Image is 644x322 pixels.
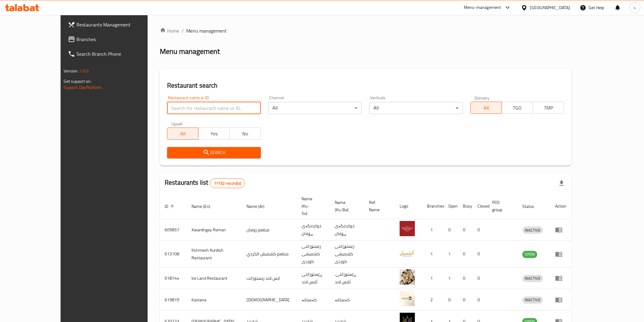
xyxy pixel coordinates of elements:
[502,102,533,114] button: TGO
[186,27,227,34] span: Menu management
[535,103,562,112] span: TMP
[76,50,163,58] span: Search Branch Phone
[400,221,415,236] img: Xwardngay Roman
[242,268,297,289] td: ايس لاند ريستورانت
[187,241,242,268] td: Kshmesh Kurdish Restaurant
[330,289,364,311] td: کەستانە
[297,289,330,311] td: کەستانە
[422,219,443,241] td: 1
[160,47,220,56] h2: Menu management
[63,32,168,47] a: Branches
[533,102,564,114] button: TMP
[522,296,543,304] div: INACTIVE
[167,128,198,140] button: All
[554,176,569,191] div: Export file
[335,199,357,213] span: Name (Ku-Ba)
[395,193,422,219] th: Logo
[492,199,510,213] span: POS group
[422,241,443,268] td: 1
[201,129,227,138] span: Yes
[530,4,570,11] div: [GEOGRAPHIC_DATA]
[443,219,458,241] td: 0
[297,219,330,241] td: خواردنگەی ڕۆمان
[229,128,261,140] button: No
[422,193,443,219] th: Branches
[297,268,330,289] td: ڕێستۆرانتی ئایس لاند
[369,102,463,114] div: All
[422,289,443,311] td: 2
[458,193,473,219] th: Busy
[64,77,92,85] span: Get support on:
[64,83,102,91] a: Support.OpsPlatform
[171,121,183,126] label: Upsell
[634,4,636,11] span: s
[458,241,473,268] td: 0
[242,289,297,311] td: [DEMOGRAPHIC_DATA]
[160,289,187,311] td: 619819
[473,289,487,311] td: 0
[160,27,571,34] nav: breadcrumb
[400,245,415,261] img: Kshmesh Kurdish Restaurant
[64,67,79,75] span: Version:
[182,27,184,34] li: /
[172,149,256,156] span: Search
[165,178,245,188] h2: Restaurants list
[458,268,473,289] td: 0
[555,250,566,258] div: Menu
[522,203,542,210] span: Status
[473,268,487,289] td: 0
[464,4,501,11] div: Menu-management
[247,203,272,210] span: Name (Ar)
[473,193,487,219] th: Closed
[473,103,499,112] span: All
[522,296,543,303] span: INACTIVE
[330,268,364,289] td: .ڕێستۆرانتی ئایس لاند
[522,227,543,234] span: INACTIVE
[232,129,258,138] span: No
[191,203,218,210] span: Name (En)
[63,47,168,61] a: Search Branch Phone
[242,219,297,241] td: مطعم رومان
[170,129,196,138] span: All
[555,296,566,303] div: Menu
[555,226,566,233] div: Menu
[443,193,458,219] th: Open
[167,81,564,90] h2: Restaurant search
[473,241,487,268] td: 0
[400,291,415,306] img: Kastana
[297,241,330,268] td: رێستۆرانتی کشمیشى كوردى
[63,17,168,32] a: Restaurants Management
[76,36,163,43] span: Branches
[522,275,543,282] div: INACTIVE
[369,199,387,213] span: Ref. Name
[210,178,245,188] div: Total records count
[330,219,364,241] td: خواردنگەی ڕۆمان
[76,21,163,28] span: Restaurants Management
[302,195,323,217] span: Name (Ku-So)
[504,103,530,112] span: TGO
[242,241,297,268] td: مطعم كشميش الكردي
[198,128,229,140] button: Yes
[160,27,179,34] a: Home
[187,268,242,289] td: Ice Land Restaurant
[473,219,487,241] td: 0
[522,251,537,258] span: OPEN
[160,268,187,289] td: 618744
[167,147,261,158] button: Search
[167,102,261,114] input: Search for restaurant name or ID..
[555,275,566,282] div: Menu
[330,241,364,268] td: رێستۆرانتی کشمیشى كوردى
[522,275,543,282] span: INACTIVE
[160,241,187,268] td: 613108
[79,67,89,75] span: 1.0.0
[187,289,242,311] td: Kastana
[550,193,571,219] th: Action
[470,102,502,114] button: All
[210,180,245,186] span: 11732 record(s)
[422,268,443,289] td: 1
[187,219,242,241] td: Xwardngay Roman
[160,219,187,241] td: 609857
[268,102,362,114] div: All
[400,269,415,285] img: Ice Land Restaurant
